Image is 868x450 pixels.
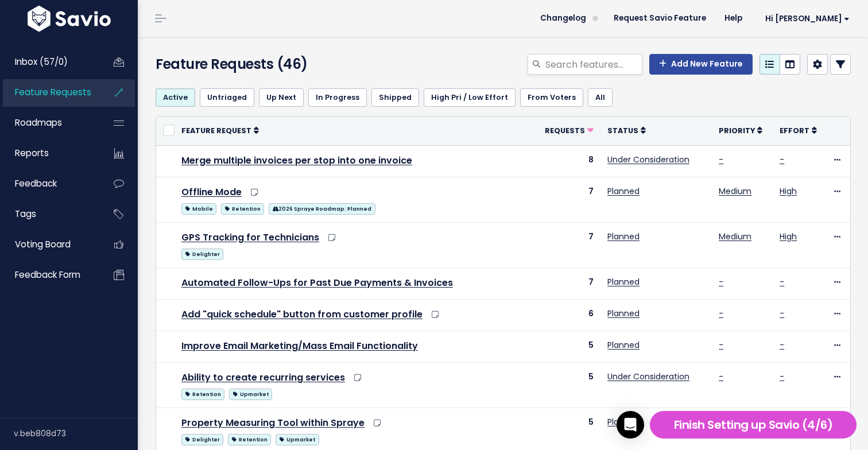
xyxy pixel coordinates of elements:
td: 7 [537,177,600,222]
a: Mobile [181,201,216,215]
a: High [780,185,797,197]
a: Effort [780,125,817,136]
a: High [780,231,797,242]
span: Reports [15,147,49,159]
a: Ability to create recurring services [181,371,345,384]
td: 8 [537,145,600,177]
span: Upmarket [229,389,272,400]
a: - [780,371,784,382]
span: Changelog [540,14,586,22]
a: Retention [181,386,224,401]
a: - [719,276,723,288]
span: Tags [15,208,36,220]
a: Merge multiple invoices per stop into one invoice [181,154,412,167]
span: Priority [719,126,755,135]
a: 2026 Spraye Roadmap: Planned [269,201,375,215]
a: Improve Email Marketing/Mass Email Functionality [181,339,418,352]
a: Help [715,10,751,27]
a: - [780,339,784,351]
a: Hi [PERSON_NAME] [751,10,859,28]
a: Planned [607,276,640,288]
a: Add "quick schedule" button from customer profile [181,308,423,321]
a: - [719,371,723,382]
a: Planned [607,416,640,428]
span: 2026 Spraye Roadmap: Planned [269,203,375,215]
a: Offline Mode [181,185,242,199]
a: Voting Board [3,231,95,258]
ul: Filter feature requests [156,88,851,107]
a: Up Next [259,88,304,107]
a: - [780,154,784,165]
span: Voting Board [15,238,71,250]
a: Feedback form [3,262,95,288]
a: Request Savio Feature [604,10,715,27]
img: logo-white.9d6f32f41409.svg [25,6,114,32]
span: Upmarket [276,434,319,445]
a: Under Consideration [607,371,689,382]
a: Retention [221,201,264,215]
a: Tags [3,201,95,227]
span: Status [607,126,638,135]
a: Upmarket [276,432,319,446]
h5: Finish Setting up Savio (4/6) [655,416,851,433]
a: Retention [228,432,271,446]
a: - [780,276,784,288]
a: Delighter [181,432,223,446]
a: Active [156,88,195,107]
a: GPS Tracking for Technicians [181,231,319,244]
a: Shipped [371,88,419,107]
a: Untriaged [200,88,254,107]
a: Property Measuring Tool within Spraye [181,416,365,429]
a: Feature Requests [3,79,95,106]
a: Automated Follow-Ups for Past Due Payments & Invoices [181,276,453,289]
a: All [588,88,613,107]
td: 7 [537,222,600,267]
a: High Pri / Low Effort [424,88,516,107]
a: Planned [607,231,640,242]
a: Feedback [3,170,95,197]
a: - [719,308,723,319]
a: Roadmaps [3,110,95,136]
span: Feedback [15,177,57,189]
td: 5 [537,363,600,408]
span: Feature Request [181,126,251,135]
a: Delighter [181,246,223,261]
span: Roadmaps [15,117,62,129]
span: Mobile [181,203,216,215]
span: Feature Requests [15,86,91,98]
span: Effort [780,126,809,135]
a: Upmarket [229,386,272,401]
a: Reports [3,140,95,166]
a: - [719,339,723,351]
div: v.beb808d73 [14,418,138,448]
div: Open Intercom Messenger [617,411,644,439]
td: 6 [537,299,600,331]
span: Hi [PERSON_NAME] [765,14,850,23]
a: Planned [607,308,640,319]
span: Inbox (57/0) [15,56,68,68]
a: Medium [719,185,751,197]
input: Search features... [544,54,642,75]
a: - [780,308,784,319]
a: Status [607,125,646,136]
td: 7 [537,267,600,299]
a: Planned [607,185,640,197]
span: Feedback form [15,269,80,281]
span: Delighter [181,434,223,445]
a: Requests [545,125,594,136]
a: In Progress [308,88,367,107]
a: - [719,154,723,165]
h4: Feature Requests (46) [156,54,376,75]
a: From Voters [520,88,583,107]
td: 5 [537,331,600,363]
span: Retention [181,389,224,400]
span: Retention [228,434,271,445]
a: Priority [719,125,762,136]
span: Delighter [181,249,223,260]
a: Inbox (57/0) [3,49,95,75]
a: Feature Request [181,125,259,136]
a: Under Consideration [607,154,689,165]
a: Planned [607,339,640,351]
a: Add New Feature [649,54,753,75]
span: Retention [221,203,264,215]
